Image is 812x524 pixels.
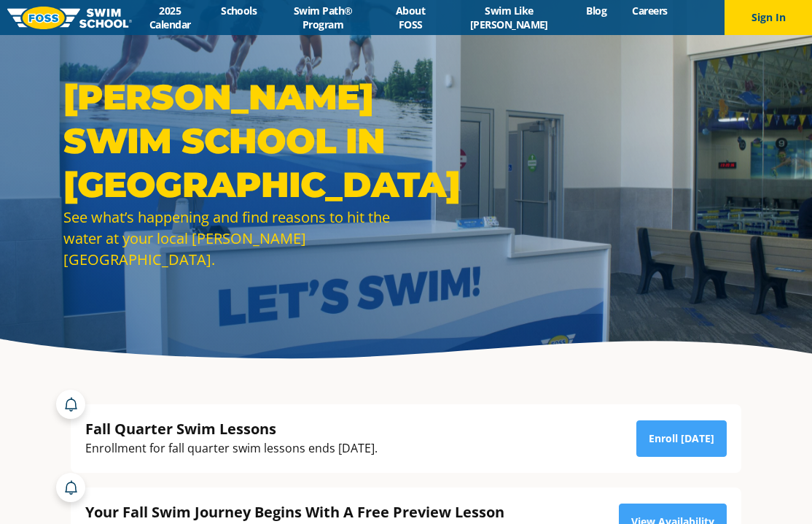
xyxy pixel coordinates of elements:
[85,439,378,458] div: Enrollment for fall quarter swim lessons ends [DATE].
[63,75,399,207] h1: [PERSON_NAME] Swim School in [GEOGRAPHIC_DATA]
[636,420,727,457] a: Enroll [DATE]
[85,419,378,439] div: Fall Quarter Swim Lessons
[620,4,680,18] a: Careers
[376,4,444,31] a: About FOSS
[132,4,208,31] a: 2025 Calendar
[85,502,574,522] div: Your Fall Swim Journey Begins With A Free Preview Lesson
[574,4,620,18] a: Blog
[208,4,270,18] a: Schools
[63,207,399,270] div: See what’s happening and find reasons to hit the water at your local [PERSON_NAME][GEOGRAPHIC_DATA].
[445,4,574,31] a: Swim Like [PERSON_NAME]
[7,7,132,29] img: FOSS Swim School Logo
[270,4,377,31] a: Swim Path® Program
